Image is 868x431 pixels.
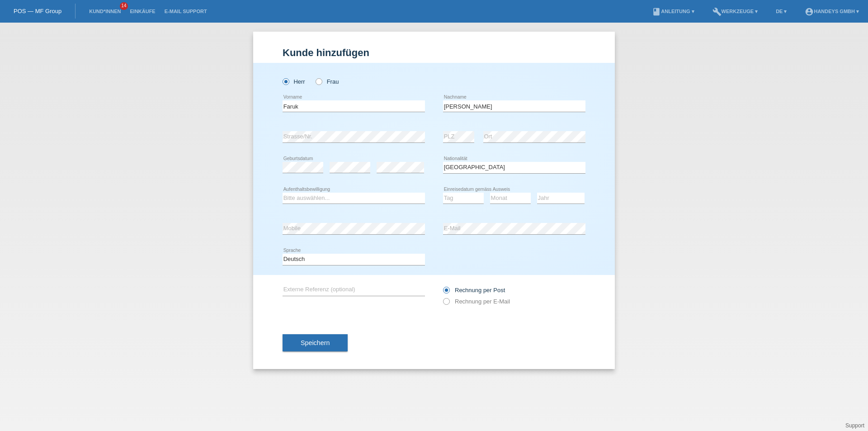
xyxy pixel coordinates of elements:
span: 14 [120,2,128,10]
a: Kund*innen [85,9,125,14]
label: Herr [283,78,305,85]
i: book [652,7,661,16]
h1: Kunde hinzufügen [283,47,585,58]
input: Rechnung per Post [443,287,449,298]
a: Support [845,422,864,429]
span: Speichern [301,339,330,346]
a: buildWerkzeuge ▾ [708,9,763,14]
label: Rechnung per E-Mail [443,298,510,305]
a: bookAnleitung ▾ [647,9,698,14]
a: DE ▾ [771,9,791,14]
i: build [712,7,722,16]
a: account_circleHandeys GmbH ▾ [800,9,863,14]
i: account_circle [805,7,814,16]
a: Einkäufe [125,9,160,14]
input: Frau [316,78,321,84]
input: Herr [283,78,288,84]
a: POS — MF Group [14,8,61,14]
button: Speichern [283,334,348,351]
label: Frau [316,78,339,85]
label: Rechnung per Post [443,287,505,294]
input: Rechnung per E-Mail [443,298,449,309]
a: E-Mail Support [160,9,212,14]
